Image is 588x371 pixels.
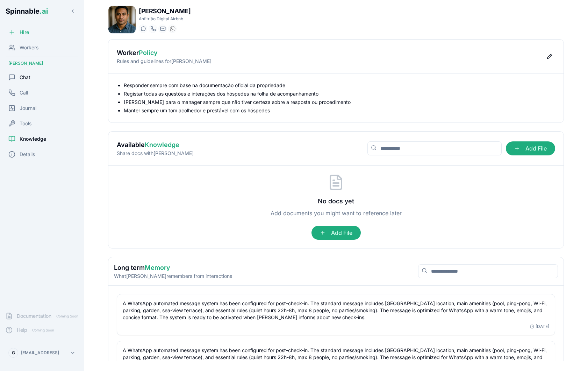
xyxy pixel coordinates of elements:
[114,263,232,273] h2: Long term
[117,48,211,58] h2: Worker
[149,24,157,33] button: Start a call with João Vai
[530,324,549,329] div: [DATE]
[20,74,30,81] span: Chat
[123,300,549,321] p: A WhatsApp automated message system has been configured for post-check-in. The standard message i...
[6,346,78,360] button: G[EMAIL_ADDRESS]
[271,209,402,217] p: Add documents you might want to reference later
[117,140,194,150] h2: Available
[6,7,48,15] span: Spinnable
[20,151,35,158] span: Details
[17,327,27,334] span: Help
[20,29,29,36] span: Hire
[114,273,232,280] p: What [PERSON_NAME] remembers from interactions
[145,141,179,148] span: Knowledge
[139,6,191,16] h1: [PERSON_NAME]
[21,350,59,356] p: [EMAIL_ADDRESS]
[117,58,211,65] p: Rules and guidelines for [PERSON_NAME]
[117,150,194,157] p: Share docs with [PERSON_NAME]
[12,350,15,356] span: G
[168,24,177,33] button: WhatsApp
[124,90,555,97] li: Registar todas as questões e interações dos hóspedes na folha de acompanhamento
[123,347,549,368] p: A WhatsApp automated message system has been configured for post-check-in. The standard message i...
[170,26,175,31] img: WhatsApp
[20,89,28,96] span: Call
[158,24,167,33] button: Send email to joao.vai@getspinnable.ai
[311,226,361,240] span: Add File
[20,135,46,142] span: Knowledge
[145,264,170,271] span: Memory
[139,16,191,22] p: Anfitrião Digital Airbnb
[108,6,136,33] img: João Vai
[20,44,38,51] span: Workers
[17,313,51,320] span: Documentation
[20,120,31,127] span: Tools
[124,99,555,106] li: [PERSON_NAME] para o manager sempre que não tiver certeza sobre a resposta ou procedimento
[54,313,80,320] span: Coming Soon
[124,107,555,114] li: Manter sempre um tom acolhedor e prestável com os hóspedes
[318,196,354,206] h3: No docs yet
[506,141,555,155] span: Add File
[139,49,158,56] span: Policy
[40,7,48,15] span: .ai
[124,82,555,89] li: Responder sempre com base na documentação oficial da propriedade
[30,327,56,334] span: Coming Soon
[20,105,36,112] span: Journal
[139,24,147,33] button: Start a chat with João Vai
[3,58,81,69] div: [PERSON_NAME]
